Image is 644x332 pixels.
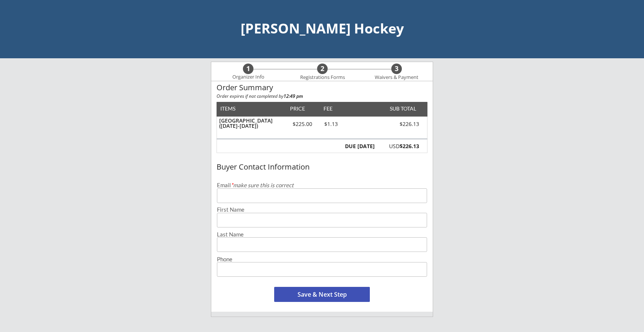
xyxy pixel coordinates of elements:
div: Phone [217,256,427,262]
button: Save & Next Step [274,287,370,302]
div: Order Summary [217,83,427,92]
strong: $226.13 [400,143,419,150]
div: Order expires if not completed by [217,94,427,99]
div: 3 [391,65,402,73]
div: $1.13 [318,121,343,127]
div: $225.00 [286,121,318,127]
div: Email [217,182,427,188]
div: SUB TOTAL [387,106,416,111]
div: [PERSON_NAME] Hockey [8,22,636,35]
div: 2 [317,65,328,73]
div: Waivers & Payment [371,74,423,80]
div: Organizer Info [227,74,269,80]
div: FEE [318,106,338,111]
div: DUE [DATE] [343,144,375,149]
div: First Name [217,207,427,212]
div: USD [379,144,419,149]
div: $226.13 [377,121,419,127]
div: Registrations Forms [296,74,348,80]
div: [GEOGRAPHIC_DATA] ([DATE]-[DATE]) [219,118,283,129]
em: make sure this is correct [231,182,294,188]
div: PRICE [286,106,308,111]
div: Buyer Contact Information [217,163,427,171]
div: Last Name [217,232,427,237]
div: 1 [243,65,253,73]
strong: 12:49 pm [284,93,303,99]
div: ITEMS [220,106,247,111]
